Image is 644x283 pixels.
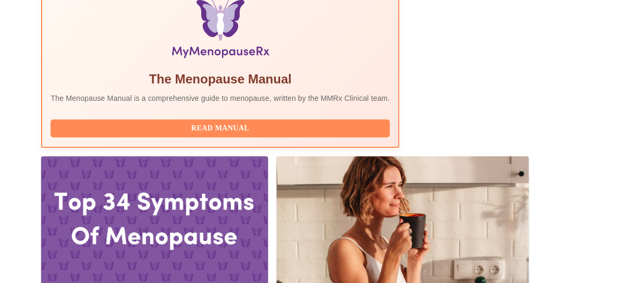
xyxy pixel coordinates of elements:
span: Read Manual [61,122,379,135]
h5: The Menopause Manual [51,71,390,88]
p: The Menopause Manual is a comprehensive guide to menopause, written by the MMRx Clinical team. [51,93,390,103]
button: Read Manual [51,119,390,138]
a: Read Manual [51,123,392,132]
